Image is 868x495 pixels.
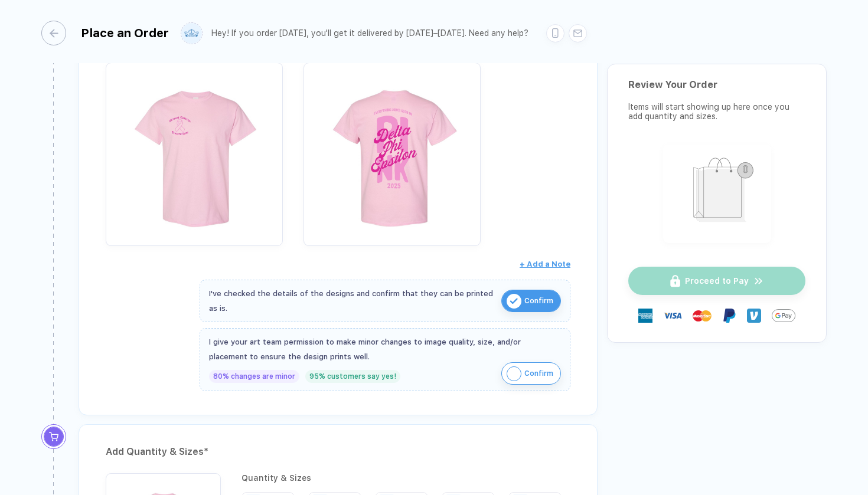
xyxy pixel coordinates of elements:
div: 95% customers say yes! [305,370,400,383]
div: Review Your Order [628,79,805,90]
img: icon [507,294,521,309]
div: I've checked the details of the designs and confirm that they can be printed as is. [209,286,495,316]
img: Paypal [722,309,736,323]
div: Place an Order [81,26,169,40]
img: GPay [772,304,795,327]
img: b9183128-ffb4-4110-bf35-4c40d36504db_nt_front_1757258214074.jpg [112,68,277,234]
img: icon [507,366,521,381]
img: Venmo [747,309,761,323]
div: Add Quantity & Sizes [106,442,570,461]
div: Items will start showing up here once you add quantity and sizes. [628,102,805,121]
div: Hey! If you order [DATE], you'll get it delivered by [DATE]–[DATE]. Need any help? [211,28,528,38]
button: iconConfirm [501,362,561,385]
img: user profile [181,23,202,44]
img: master-card [693,306,712,325]
div: I give your art team permission to make minor changes to image quality, size, and/or placement to... [209,335,561,364]
img: shopping_bag.png [668,150,766,235]
button: + Add a Note [520,255,570,274]
div: 80% changes are minor [209,370,299,383]
span: + Add a Note [520,260,570,268]
span: Confirm [524,291,553,310]
img: visa [663,306,682,325]
span: Confirm [524,364,553,383]
button: iconConfirm [501,290,561,312]
img: express [638,309,652,323]
div: Quantity & Sizes [242,473,570,483]
img: b9183128-ffb4-4110-bf35-4c40d36504db_nt_back_1757258214076.jpg [309,68,475,234]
